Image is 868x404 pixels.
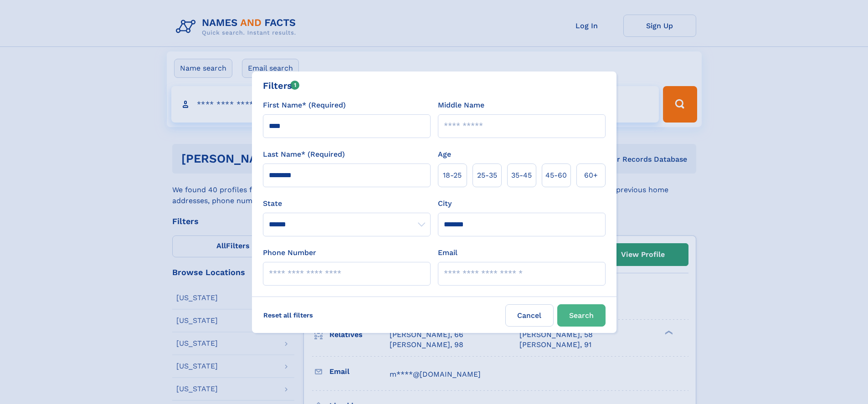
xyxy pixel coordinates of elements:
label: Email [438,247,457,258]
button: Search [557,304,606,327]
label: Reset all filters [257,304,319,326]
div: Filters [263,79,300,92]
span: 35‑45 [511,170,532,181]
label: Middle Name [438,100,484,111]
label: City [438,198,452,209]
label: Last Name* (Required) [263,149,345,160]
label: Age [438,149,451,160]
label: Cancel [505,304,554,327]
span: 45‑60 [545,170,567,181]
span: 60+ [584,170,598,181]
label: State [263,198,431,209]
label: Phone Number [263,247,316,258]
span: 25‑35 [477,170,497,181]
label: First Name* (Required) [263,100,346,111]
span: 18‑25 [443,170,462,181]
